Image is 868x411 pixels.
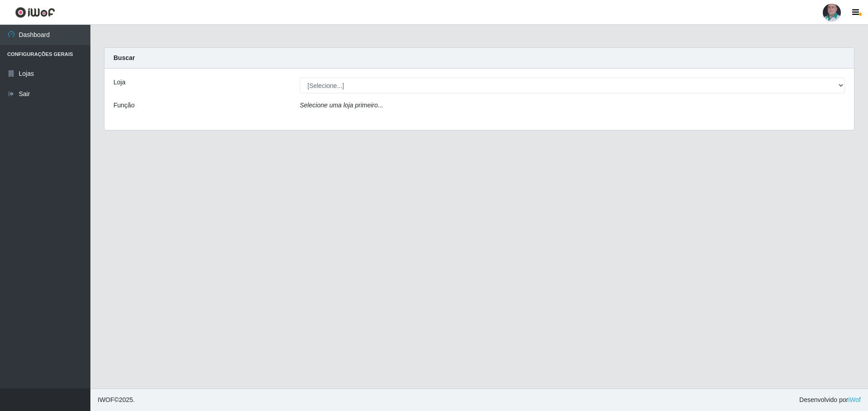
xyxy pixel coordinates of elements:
[113,101,135,110] label: Função
[848,396,861,403] a: iWof
[113,54,135,61] strong: Buscar
[98,396,114,403] span: IWOF
[300,102,383,109] i: Selecione uma loja primeiro...
[799,395,861,405] span: Desenvolvido por
[98,395,135,405] span: © 2025 .
[113,78,125,87] label: Loja
[15,7,55,18] img: CoreUI Logo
